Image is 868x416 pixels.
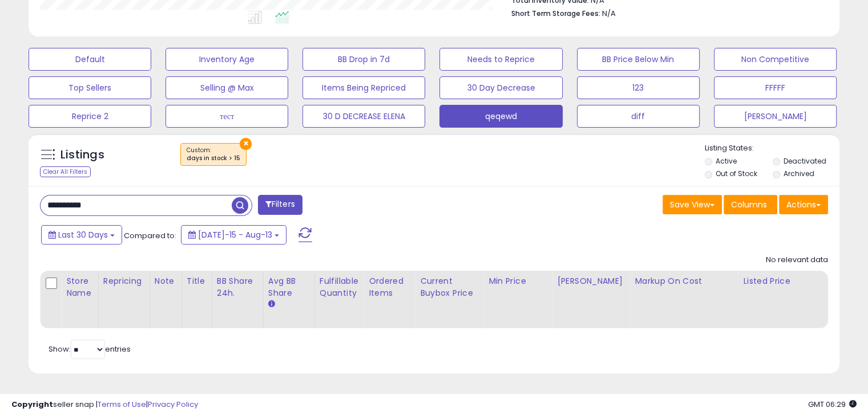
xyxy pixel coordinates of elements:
[714,76,837,99] button: FFFFF
[181,225,286,244] button: [DATE]-15 - Aug-13
[60,147,104,163] h5: Listings
[714,48,837,71] button: Non Competitive
[258,195,302,215] button: Filters
[714,105,837,128] button: [PERSON_NAME]
[320,275,359,299] div: Fulfillable Quantity
[557,275,625,287] div: [PERSON_NAME]
[439,48,562,71] button: Needs to Reprice
[124,230,176,241] span: Compared to:
[779,195,828,214] button: Actions
[602,8,616,19] span: N/A
[29,48,151,71] button: Default
[49,344,131,354] span: Show: entries
[743,275,842,287] div: Listed Price
[716,156,737,166] label: Active
[302,48,425,71] button: BB Drop in 7d
[635,275,733,287] div: Markup on Cost
[198,229,272,240] span: [DATE]-15 - Aug-13
[29,105,151,128] button: Reprice 2
[165,105,288,128] button: тест
[766,255,828,266] div: No relevant data
[155,275,177,287] div: Note
[240,138,252,150] button: ×
[302,76,425,99] button: Items Being Repriced
[217,275,259,299] div: BB Share 24h.
[165,48,288,71] button: Inventory Age
[731,199,767,210] span: Columns
[705,143,839,154] p: Listing States:
[58,229,108,240] span: Last 30 Days
[577,105,700,128] button: diff
[663,195,722,214] button: Save View
[187,146,240,163] span: Custom:
[148,399,198,410] a: Privacy Policy
[29,76,151,99] button: Top Sellers
[808,399,857,410] span: 2025-09-13 06:29 GMT
[302,105,425,128] button: 30 D DECREASE ELENA
[630,271,738,328] th: The percentage added to the cost of goods (COGS) that forms the calculator for Min & Max prices.
[783,169,814,178] label: Archived
[783,156,826,166] label: Deactivated
[187,154,240,162] div: days in stock > 15
[103,275,145,287] div: Repricing
[716,169,757,178] label: Out of Stock
[439,105,562,128] button: qeqewd
[724,195,777,214] button: Columns
[369,275,410,299] div: Ordered Items
[11,399,198,410] div: seller snap | |
[40,166,91,177] div: Clear All Filters
[11,399,53,410] strong: Copyright
[187,275,207,287] div: Title
[66,275,94,299] div: Store Name
[420,275,479,299] div: Current Buybox Price
[268,299,275,309] small: Avg BB Share.
[488,275,547,287] div: Min Price
[268,275,310,299] div: Avg BB Share
[41,225,122,244] button: Last 30 Days
[511,9,600,18] b: Short Term Storage Fees:
[98,399,146,410] a: Terms of Use
[165,76,288,99] button: Selling @ Max
[577,48,700,71] button: BB Price Below Min
[577,76,700,99] button: 123
[439,76,562,99] button: 30 Day Decrease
